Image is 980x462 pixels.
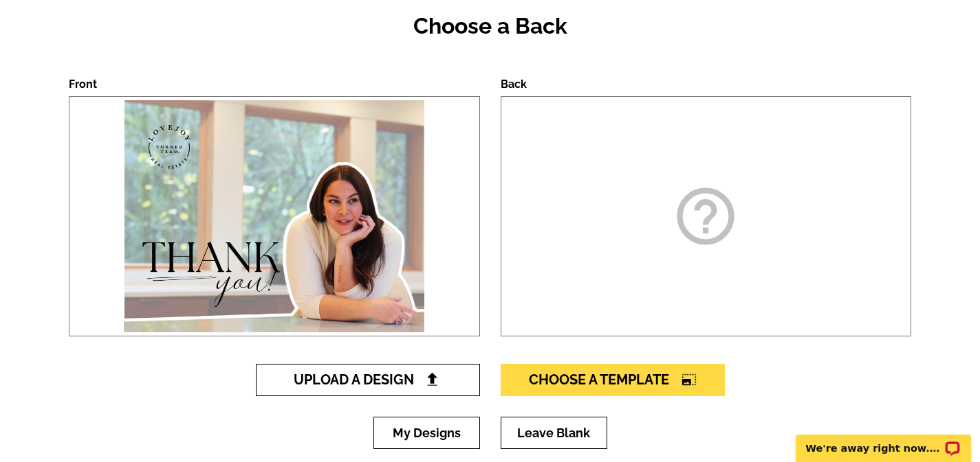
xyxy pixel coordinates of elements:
a: Upload A Design [256,364,480,396]
i: photo_size_select_large [682,373,697,386]
label: Back [501,78,527,91]
span: Choose A Template [529,371,697,388]
h2: Choose a Back [69,13,911,39]
a: Choose A Templatephoto_size_select_large [501,364,725,396]
a: My Designs [373,417,480,449]
a: Leave Blank [501,417,607,449]
label: Front [69,78,97,91]
img: large-thumb.jpg [120,97,428,336]
iframe: LiveChat chat widget [787,419,980,462]
span: Upload A Design [294,371,442,388]
i: help_outline [671,182,740,251]
img: file-upload-black.png [425,373,439,387]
